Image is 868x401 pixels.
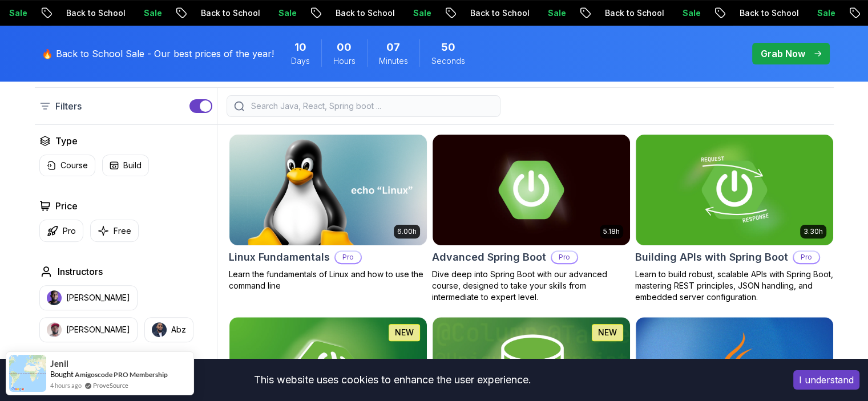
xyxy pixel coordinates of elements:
a: Advanced Spring Boot card5.18hAdvanced Spring BootProDive deep into Spring Boot with our advanced... [432,134,631,303]
p: Learn to build robust, scalable APIs with Spring Boot, mastering REST principles, JSON handling, ... [635,269,834,303]
button: Course [39,155,95,176]
span: Hours [333,55,356,67]
button: instructor imgAbz [144,317,193,342]
p: Free [114,225,131,237]
span: Jenil [50,359,68,368]
p: Filters [55,99,82,113]
p: Sale [534,7,571,19]
span: 0 Hours [337,39,352,55]
h2: Advanced Spring Boot [432,249,546,265]
button: Free [90,220,139,242]
p: NEW [395,327,414,338]
img: instructor img [47,290,62,305]
button: instructor img[PERSON_NAME] [39,317,138,342]
span: Seconds [431,55,465,67]
span: Days [291,55,310,67]
p: 3.30h [804,227,823,236]
img: instructor img [47,322,62,337]
span: 50 Seconds [441,39,455,55]
p: 5.18h [603,227,620,236]
img: provesource social proof notification image [9,355,46,392]
img: Linux Fundamentals card [229,135,427,245]
h2: Building APIs with Spring Boot [635,249,788,265]
p: Grab Now [761,47,805,60]
p: NEW [598,327,617,338]
h2: Price [55,199,78,213]
a: ProveSource [93,380,128,390]
button: Build [102,155,149,176]
h2: Type [55,134,78,148]
p: Sale [130,7,167,19]
p: Sale [265,7,301,19]
a: Amigoscode PRO Membership [75,370,168,379]
img: instructor img [152,322,167,337]
div: This website uses cookies to enhance the user experience. [9,367,776,392]
p: Back to School [187,7,265,19]
p: Back to School [53,7,130,19]
p: [PERSON_NAME] [66,292,130,303]
img: Advanced Spring Boot card [433,135,630,245]
p: Pro [336,252,361,263]
p: Pro [552,252,577,263]
p: Build [123,160,142,171]
p: Back to School [322,7,399,19]
p: Pro [794,252,819,263]
p: Back to School [457,7,534,19]
span: Bought [50,370,74,379]
p: Dive deep into Spring Boot with our advanced course, designed to take your skills from intermedia... [432,269,631,303]
p: Pro [63,225,76,237]
p: [PERSON_NAME] [66,324,130,335]
h2: Linux Fundamentals [229,249,330,265]
p: 6.00h [397,227,417,236]
span: 7 Minutes [386,39,400,55]
p: Back to School [591,7,669,19]
p: Sale [399,7,436,19]
img: Building APIs with Spring Boot card [636,135,833,245]
p: Learn the fundamentals of Linux and how to use the command line [229,269,427,291]
a: Linux Fundamentals card6.00hLinux FundamentalsProLearn the fundamentals of Linux and how to use t... [229,134,427,291]
input: Search Java, React, Spring boot ... [249,100,493,112]
span: 10 Days [294,39,306,55]
h2: Instructors [58,265,103,278]
p: Sale [804,7,840,19]
span: 4 hours ago [50,380,82,390]
button: instructor img[PERSON_NAME] [39,285,138,310]
p: Sale [669,7,705,19]
p: Abz [171,324,186,335]
a: Building APIs with Spring Boot card3.30hBuilding APIs with Spring BootProLearn to build robust, s... [635,134,834,303]
button: Accept cookies [793,370,859,390]
span: Minutes [379,55,408,67]
button: Pro [39,220,83,242]
p: 🔥 Back to School Sale - Our best prices of the year! [42,47,274,60]
p: Back to School [726,7,804,19]
p: Course [60,160,88,171]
